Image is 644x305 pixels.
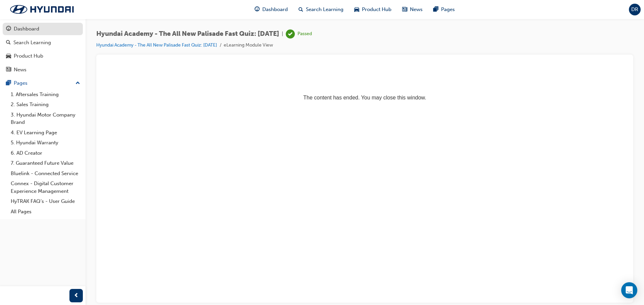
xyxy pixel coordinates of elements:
a: Hyundai Academy - The All New Palisade Fast Quiz: [DATE] [96,42,217,48]
a: Product Hub [3,50,83,62]
button: DR [629,4,641,15]
span: search-icon [6,40,11,46]
button: Pages [3,77,83,89]
a: news-iconNews [397,3,428,16]
a: Dashboard [3,23,83,35]
a: guage-iconDashboard [249,3,293,16]
a: 7. Guaranteed Future Value [8,158,83,168]
a: 6. AD Creator [8,148,83,158]
span: | [282,30,283,38]
a: Connex - Digital Customer Experience Management [8,178,83,196]
li: eLearning Module View [224,42,273,49]
div: Pages [14,79,28,87]
a: car-iconProduct Hub [349,3,397,16]
a: 3. Hyundai Motor Company Brand [8,110,83,128]
span: pages-icon [433,5,438,14]
span: Product Hub [362,6,391,13]
span: car-icon [6,53,11,59]
span: guage-icon [6,26,11,32]
span: Hyundai Academy - The All New Palisade Fast Quiz: [DATE] [96,30,279,38]
span: guage-icon [255,5,260,14]
a: pages-iconPages [428,3,460,16]
span: car-icon [354,5,359,14]
div: Dashboard [14,25,39,33]
div: Search Learning [13,39,51,47]
span: news-icon [6,67,11,73]
a: HyTRAK FAQ's - User Guide [8,196,83,207]
a: All Pages [8,207,83,217]
span: search-icon [299,5,303,14]
div: News [14,66,26,74]
span: News [410,6,423,13]
div: Open Intercom Messenger [621,282,637,298]
a: Search Learning [3,36,83,49]
span: DR [631,6,638,13]
div: Product Hub [14,52,43,60]
button: DashboardSearch LearningProduct HubNews [3,21,83,77]
div: Passed [298,31,312,37]
a: 1. Aftersales Training [8,89,83,100]
span: Search Learning [306,6,343,13]
a: search-iconSearch Learning [293,3,349,16]
a: Bluelink - Connected Service [8,168,83,179]
img: Trak [3,2,80,16]
span: learningRecordVerb_PASS-icon [286,29,295,39]
span: Dashboard [262,6,288,13]
span: news-icon [402,5,407,14]
span: prev-icon [74,292,79,300]
a: 5. Hyundai Warranty [8,138,83,148]
span: Pages [441,6,455,13]
a: 4. EV Learning Page [8,128,83,138]
span: pages-icon [6,80,11,86]
a: News [3,64,83,76]
a: 2. Sales Training [8,99,83,110]
span: up-icon [75,79,80,88]
p: The content has ended. You may close this window. [3,5,524,35]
